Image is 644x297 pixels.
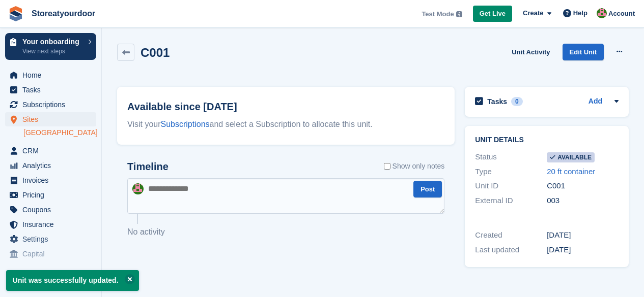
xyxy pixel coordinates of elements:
a: menu [5,112,96,126]
div: Created [475,229,547,241]
img: stora-icon-8386f47178a22dfd0bd8f6a31ec36ba5ce8667c1dd55bd0f319d3a0aa187defe.svg [8,6,23,21]
a: Subscriptions [161,120,210,128]
p: Your onboarding [22,38,83,45]
div: External ID [475,195,547,207]
img: David Griffith-Owen [132,183,144,194]
span: Analytics [22,158,83,173]
div: 0 [511,97,523,106]
img: icon-info-grey-7440780725fd019a000dd9b08b2336e03edf1995a4989e88bcd33f0948082b44.svg [456,11,462,17]
span: Settings [22,232,83,246]
a: Edit Unit [563,44,604,60]
span: Coupons [22,203,83,217]
span: Pricing [22,188,83,202]
a: Get Live [473,6,512,22]
h2: Tasks [487,97,507,106]
a: menu [5,144,96,158]
div: [DATE] [547,244,619,256]
a: menu [5,247,96,261]
h2: Unit details [475,136,619,144]
div: Unit ID [475,180,547,192]
span: CRM [22,144,83,158]
input: Show only notes [384,161,390,172]
div: Last updated [475,244,547,256]
a: menu [5,203,96,217]
a: menu [5,97,96,112]
a: menu [5,217,96,232]
span: Help [573,8,587,18]
a: menu [5,158,96,173]
span: Capital [22,247,83,261]
div: 003 [547,195,619,207]
div: Status [475,151,547,163]
span: Get Live [480,9,506,19]
h2: Timeline [127,161,169,173]
a: menu [5,83,96,97]
img: David Griffith-Owen [597,8,607,18]
p: View next steps [22,47,83,56]
a: menu [5,68,96,82]
a: menu [5,188,96,202]
div: C001 [547,180,619,192]
a: menu [5,173,96,187]
button: Post [413,181,442,197]
a: Add [589,96,602,108]
span: Create [523,8,543,18]
span: Insurance [22,217,83,232]
span: Available [547,152,595,162]
p: No activity [127,226,444,238]
h2: C001 [141,46,170,59]
span: Subscriptions [22,97,83,112]
p: Unit was successfully updated. [6,270,139,291]
a: [GEOGRAPHIC_DATA] [23,128,96,138]
a: menu [5,232,96,246]
a: Your onboarding View next steps [5,33,96,60]
span: Sites [22,112,83,126]
div: Type [475,166,547,178]
span: Account [608,9,635,19]
a: Unit Activity [508,44,554,60]
a: Storeatyourdoor [27,5,99,22]
a: 20 ft container [547,167,595,176]
span: Tasks [22,83,83,97]
span: Home [22,68,83,82]
div: [DATE] [547,229,619,241]
span: Invoices [22,173,83,187]
span: Test Mode [422,9,454,19]
label: Show only notes [384,161,445,172]
div: Visit your and select a Subscription to allocate this unit. [127,118,444,130]
h2: Available since [DATE] [127,99,444,114]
